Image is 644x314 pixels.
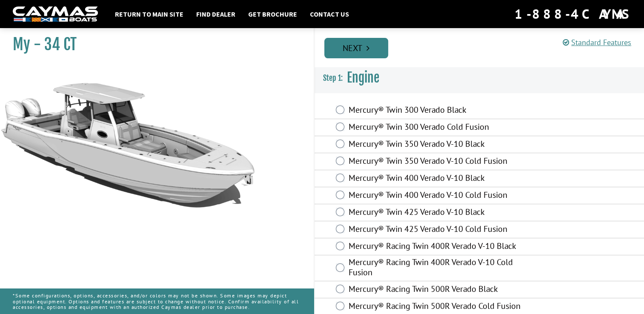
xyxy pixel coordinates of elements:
[349,207,526,219] label: Mercury® Twin 425 Verado V-10 Black
[306,9,353,20] a: Contact Us
[349,139,526,151] label: Mercury® Twin 350 Verado V-10 Black
[324,38,388,58] a: Next
[111,9,188,20] a: Return to main site
[349,173,526,185] label: Mercury® Twin 400 Verado V-10 Black
[349,190,526,202] label: Mercury® Twin 400 Verado V-10 Cold Fusion
[349,284,526,296] label: Mercury® Racing Twin 500R Verado Black
[13,35,292,54] h1: My - 34 CT
[349,122,526,134] label: Mercury® Twin 300 Verado Cold Fusion
[349,241,526,253] label: Mercury® Racing Twin 400R Verado V-10 Black
[563,37,631,47] a: Standard Features
[349,105,526,117] label: Mercury® Twin 300 Verado Black
[349,224,526,236] label: Mercury® Twin 425 Verado V-10 Cold Fusion
[349,257,526,280] label: Mercury® Racing Twin 400R Verado V-10 Cold Fusion
[13,288,301,314] p: *Some configurations, options, accessories, and/or colors may not be shown. Some images may depic...
[244,9,301,20] a: Get Brochure
[349,156,526,168] label: Mercury® Twin 350 Verado V-10 Cold Fusion
[13,6,98,22] img: white-logo-c9c8dbefe5ff5ceceb0f0178aa75bf4bb51f6bca0971e226c86eb53dfe498488.png
[515,5,631,23] div: 1-888-4CAYMAS
[192,9,240,20] a: Find Dealer
[349,301,526,313] label: Mercury® Racing Twin 500R Verado Cold Fusion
